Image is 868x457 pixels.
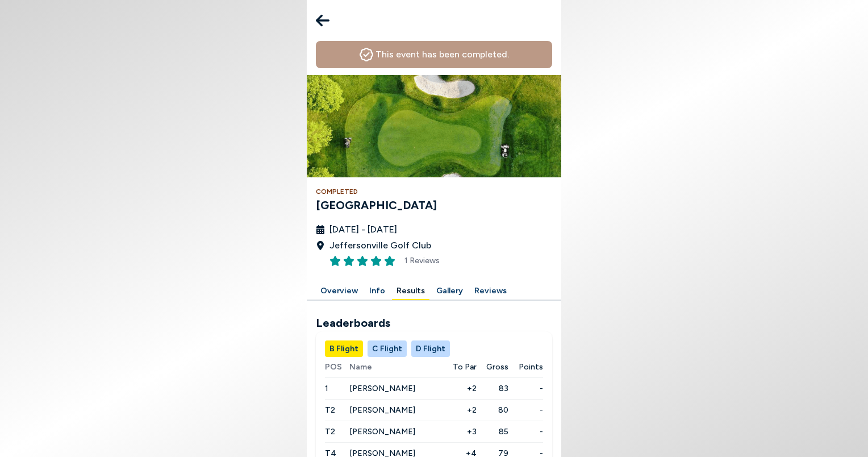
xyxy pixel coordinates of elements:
span: [DATE] - [DATE] [329,223,397,236]
span: - [508,426,543,438]
span: - [508,383,543,394]
span: POS [325,361,349,373]
span: Gross [486,361,508,373]
button: Rate this item 2 stars [343,255,354,267]
h3: [GEOGRAPHIC_DATA] [316,197,552,214]
span: +3 [443,426,477,438]
button: Results [392,282,429,300]
span: Name [349,361,443,373]
img: Jeffersonville [307,75,561,177]
span: [PERSON_NAME] [349,384,415,393]
span: T2 [325,405,335,415]
button: D Flight [411,340,450,357]
button: Rate this item 5 stars [384,255,395,267]
button: Reviews [470,282,511,300]
button: B Flight [325,340,363,357]
button: C Flight [368,340,407,357]
span: - [508,404,543,416]
span: 1 Reviews [404,255,440,267]
h4: This event has been completed. [375,48,509,61]
button: Rate this item 1 stars [329,255,341,267]
div: Manage your account [316,340,552,357]
span: T2 [325,427,335,437]
h2: Leaderboards [316,314,552,331]
div: Manage your account [307,282,561,300]
button: Rate this item 3 stars [357,255,368,267]
h4: Completed [316,186,552,197]
span: [PERSON_NAME] [349,427,415,437]
span: 83 [477,383,508,394]
span: +2 [443,404,477,416]
span: 80 [477,404,508,416]
span: +2 [443,383,477,394]
span: [PERSON_NAME] [349,405,415,415]
span: Jeffersonville Golf Club [329,239,431,252]
button: Gallery [432,282,468,300]
span: Points [519,361,543,373]
button: Overview [316,282,362,300]
span: 1 [325,384,328,393]
span: To Par [453,361,477,373]
span: 85 [477,426,508,438]
button: Rate this item 4 stars [370,255,382,267]
button: Info [365,282,390,300]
